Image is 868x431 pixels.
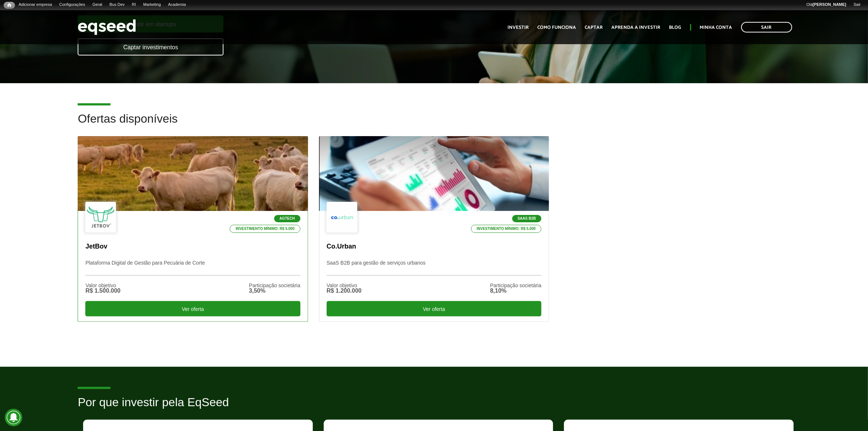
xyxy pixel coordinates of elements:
[89,2,106,8] a: Geral
[78,18,136,37] img: EqSeed
[612,25,661,30] a: Aprenda a investir
[327,288,362,294] div: R$ 1.200.000
[85,283,120,288] div: Valor objetivo
[327,301,541,316] div: Ver oferta
[471,225,542,233] p: Investimento mínimo: R$ 5.000
[78,112,790,136] h2: Ofertas disponíveis
[78,136,308,322] a: Agtech Investimento mínimo: R$ 5.000 JetBov Plataforma Digital de Gestão para Pecuária de Corte V...
[140,2,164,8] a: Marketing
[274,215,300,222] p: Agtech
[490,288,541,294] div: 8,10%
[508,25,529,30] a: Investir
[585,25,603,30] a: Captar
[249,288,300,294] div: 3,50%
[15,2,56,8] a: Adicionar empresa
[85,260,300,276] p: Plataforma Digital de Gestão para Pecuária de Corte
[319,136,549,322] a: SaaS B2B Investimento mínimo: R$ 5.000 Co.Urban SaaS B2B para gestão de serviços urbanos Valor ob...
[490,283,541,288] div: Participação societária
[85,288,120,294] div: R$ 1.500.000
[230,225,300,233] p: Investimento mínimo: R$ 5.000
[327,243,541,251] p: Co.Urban
[164,2,190,8] a: Academia
[128,2,140,8] a: RI
[538,25,576,30] a: Como funciona
[106,2,128,8] a: Bus Dev
[327,283,362,288] div: Valor objetivo
[813,2,846,7] strong: [PERSON_NAME]
[850,2,864,8] a: Sair
[327,260,541,276] p: SaaS B2B para gestão de serviços urbanos
[78,396,790,420] h2: Por que investir pela EqSeed
[249,283,300,288] div: Participação societária
[512,215,542,222] p: SaaS B2B
[85,243,300,251] p: JetBov
[4,2,15,9] a: Início
[78,38,223,55] a: Captar investimentos
[803,2,850,8] a: Olá[PERSON_NAME]
[56,2,89,8] a: Configurações
[85,301,300,316] div: Ver oferta
[669,25,681,30] a: Blog
[7,3,11,8] span: Início
[741,22,792,32] a: Sair
[700,25,732,30] a: Minha conta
